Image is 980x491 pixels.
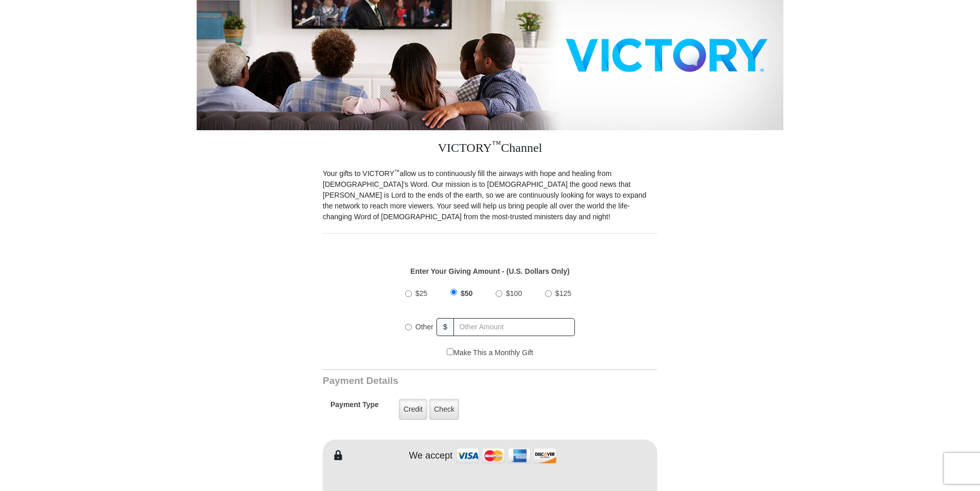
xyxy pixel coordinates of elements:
sup: ™ [492,139,501,149]
h4: We accept [409,450,453,462]
strong: Enter Your Giving Amount - (U.S. Dollars Only) [410,267,569,275]
span: $ [436,318,454,336]
span: $100 [506,289,522,297]
span: Other [415,323,433,331]
input: Other Amount [453,318,575,336]
span: $50 [461,289,472,297]
span: $25 [415,289,427,297]
h5: Payment Type [330,400,379,414]
label: Check [429,399,459,420]
label: Credit [399,399,427,420]
h3: Payment Details [323,375,585,387]
input: Make This a Monthly Gift [447,348,453,355]
h3: VICTORY Channel [323,130,657,168]
sup: ™ [394,168,400,174]
img: credit cards accepted [455,445,558,467]
p: Your gifts to VICTORY allow us to continuously fill the airways with hope and healing from [DEMOG... [323,168,657,222]
span: $125 [555,289,571,297]
label: Make This a Monthly Gift [447,347,533,358]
